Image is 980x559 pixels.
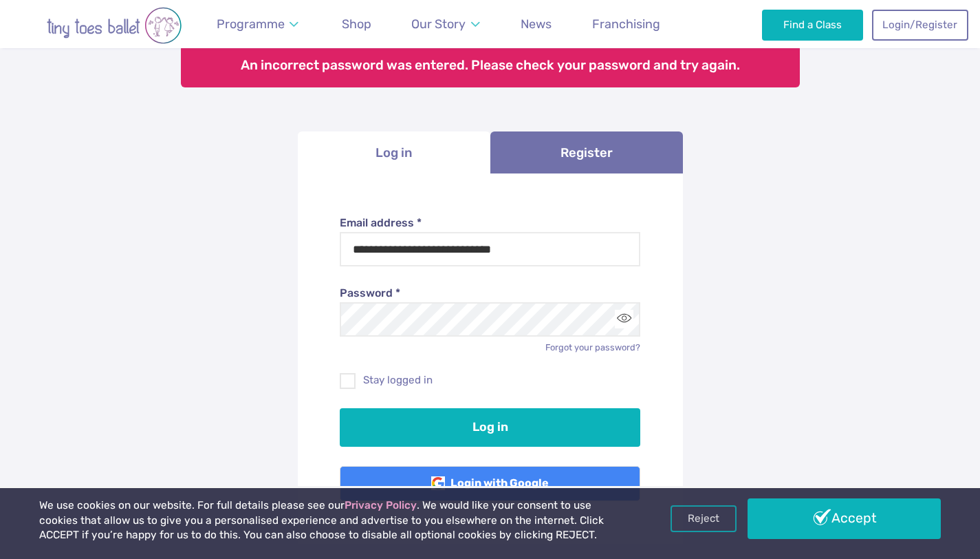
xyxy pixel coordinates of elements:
[872,10,968,40] a: Login/Register
[411,17,466,31] span: Our Story
[521,17,552,31] span: News
[431,476,445,490] img: Google Logo
[217,17,285,31] span: Programme
[340,408,640,447] button: Log in
[405,9,486,40] a: Our Story
[615,310,633,328] button: Toggle password visibility
[592,17,660,31] span: Franchising
[490,131,683,173] a: Register
[342,17,371,31] span: Shop
[340,215,640,231] label: Email address *
[671,505,737,531] a: Reject
[586,9,666,40] a: Franchising
[545,342,640,352] a: Forgot your password?
[336,9,378,40] a: Shop
[345,499,417,511] a: Privacy Policy
[514,9,558,40] a: News
[340,373,640,388] label: Stay logged in
[298,173,683,544] div: Log in
[210,9,305,40] a: Programme
[340,286,640,301] label: Password *
[748,498,941,538] a: Accept
[181,45,800,87] div: An incorrect password was entered. Please check your password and try again.
[340,466,640,502] a: Login with Google
[39,498,625,543] p: We use cookies on our website. For full details please see our . We would like your consent to us...
[762,10,863,40] a: Find a Class
[18,7,210,44] img: tiny toes ballet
